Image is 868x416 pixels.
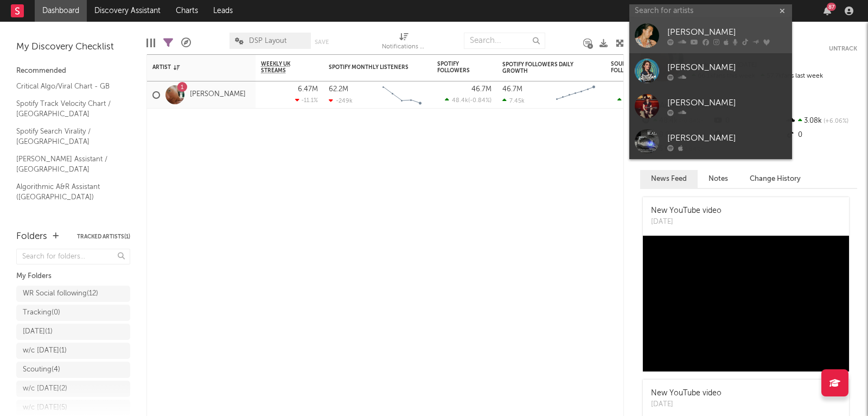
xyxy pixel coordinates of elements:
[16,181,119,203] a: Algorithmic A&R Assistant ([GEOGRAPHIC_DATA])
[23,382,67,395] div: w/c [DATE] ( 2 )
[629,4,792,18] input: Search for artists
[667,97,787,110] div: [PERSON_NAME]
[261,61,302,74] span: Weekly UK Streams
[16,153,119,175] a: [PERSON_NAME] Assistant / [GEOGRAPHIC_DATA]
[551,81,600,109] svg: Chart title
[23,306,60,319] div: Tracking ( 0 )
[739,170,812,188] button: Change History
[437,61,475,74] div: Spotify Followers
[146,27,155,59] div: Edit Columns
[651,388,722,399] div: New YouTube video
[152,64,234,71] div: Artist
[16,65,130,78] div: Recommended
[640,170,698,188] button: News Feed
[190,90,246,99] a: [PERSON_NAME]
[464,33,545,49] input: Search...
[16,230,47,243] div: Folders
[16,209,119,231] a: Editorial A&R Assistant ([GEOGRAPHIC_DATA])
[16,343,130,359] a: w/c [DATE](1)
[785,128,857,142] div: 0
[181,27,191,59] div: A&R Pipeline
[16,270,130,283] div: My Folders
[77,234,130,239] button: Tracked Artists(1)
[298,86,318,93] div: 6.47M
[822,118,848,124] span: +6.06 %
[16,80,119,92] a: Critical Algo/Viral Chart - GB
[629,18,792,53] a: [PERSON_NAME]
[629,53,792,89] a: [PERSON_NAME]
[23,363,60,376] div: Scouting ( 4 )
[329,86,348,93] div: 62.2M
[16,362,130,378] a: Scouting(4)
[445,97,492,104] div: ( )
[329,97,353,104] div: -249k
[502,86,522,93] div: 46.7M
[651,205,722,217] div: New YouTube video
[378,81,426,109] svg: Chart title
[651,217,722,228] div: [DATE]
[470,98,490,104] span: -0.84 %
[163,27,173,59] div: Filters(1 of 1)
[16,249,130,264] input: Search for folders...
[16,98,119,120] a: Spotify Track Velocity Chart / [GEOGRAPHIC_DATA]
[698,170,739,188] button: Notes
[785,114,857,128] div: 3.08k
[329,64,410,71] div: Spotify Monthly Listeners
[23,344,67,357] div: w/c [DATE] ( 1 )
[629,89,792,124] a: [PERSON_NAME]
[16,125,119,148] a: Spotify Search Virality / [GEOGRAPHIC_DATA]
[824,7,831,15] button: 87
[295,97,318,104] div: -11.1 %
[667,26,787,39] div: [PERSON_NAME]
[16,400,130,416] a: w/c [DATE](5)
[611,61,649,74] div: SoundCloud Followers
[829,43,857,54] button: Untrack
[651,399,722,410] div: [DATE]
[629,124,792,159] a: [PERSON_NAME]
[23,325,53,338] div: [DATE] ( 1 )
[16,381,130,397] a: w/c [DATE](2)
[827,3,836,11] div: 87
[617,97,665,104] div: ( )
[315,39,329,45] button: Save
[16,305,130,321] a: Tracking(0)
[452,98,468,104] span: 48.4k
[502,97,525,104] div: 7.45k
[667,132,787,145] div: [PERSON_NAME]
[382,41,425,54] div: Notifications (Artist)
[23,287,98,300] div: WR Social following ( 12 )
[249,37,286,45] span: DSP Layout
[382,27,425,59] div: Notifications (Artist)
[471,86,492,93] div: 46.7M
[23,401,67,414] div: w/c [DATE] ( 5 )
[667,61,787,74] div: [PERSON_NAME]
[16,286,130,302] a: WR Social following(12)
[16,324,130,340] a: [DATE](1)
[502,61,584,74] div: Spotify Followers Daily Growth
[16,41,130,54] div: My Discovery Checklist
